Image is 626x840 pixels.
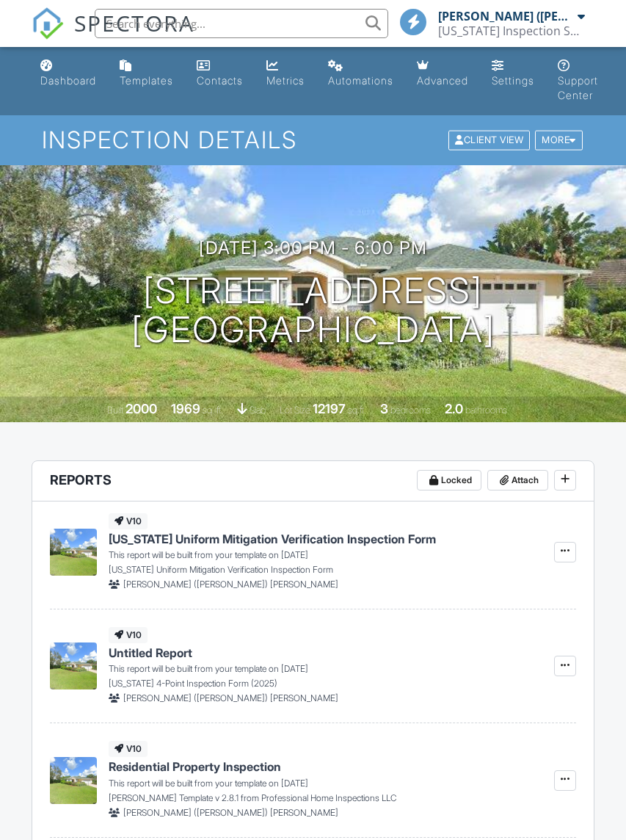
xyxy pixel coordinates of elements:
a: Client View [447,134,534,145]
div: Support Center [558,74,598,101]
div: Templates [120,74,173,87]
span: sq.ft. [348,405,366,416]
div: Florida Inspection Solutions, LLC [438,23,585,38]
span: sq. ft. [203,405,223,416]
div: Metrics [266,74,305,87]
a: Settings [486,53,540,95]
div: Dashboard [40,74,96,87]
input: Search everything... [95,9,388,38]
a: Templates [114,53,179,95]
span: bathrooms [465,405,507,416]
div: 12197 [313,401,346,416]
a: Contacts [191,53,249,95]
span: Lot Size [280,405,310,416]
div: 2000 [125,401,157,416]
div: Automations [328,74,393,87]
a: Metrics [261,53,310,95]
a: Support Center [552,53,604,109]
a: SPECTORA [32,20,194,51]
div: 1969 [171,401,200,416]
h1: Inspection Details [42,127,584,153]
h3: [DATE] 3:00 pm - 6:00 pm [199,238,427,258]
a: Automations (Basic) [322,53,399,95]
a: Advanced [411,53,474,95]
span: Built [107,405,123,416]
div: [PERSON_NAME] ([PERSON_NAME]) [PERSON_NAME] [438,9,574,23]
img: The Best Home Inspection Software - Spectora [32,7,64,40]
a: Dashboard [34,53,102,95]
span: SPECTORA [74,7,194,38]
div: Client View [448,131,530,151]
div: More [535,131,583,151]
h1: [STREET_ADDRESS] [GEOGRAPHIC_DATA] [131,272,495,350]
div: 2.0 [445,401,463,416]
span: bedrooms [390,405,431,416]
div: Settings [492,74,534,87]
div: Contacts [197,74,243,87]
div: Advanced [417,74,468,87]
div: 3 [380,401,388,416]
span: slab [250,405,266,416]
